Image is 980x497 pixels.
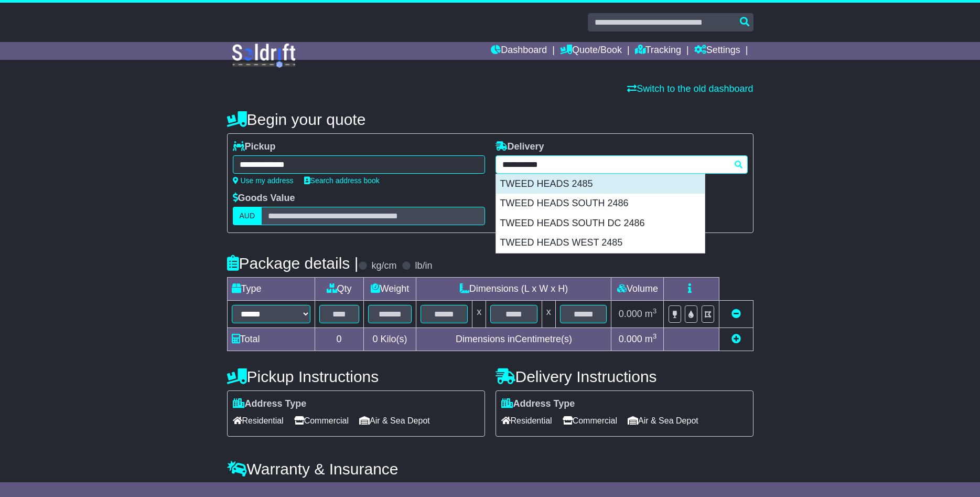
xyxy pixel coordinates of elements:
span: 0 [372,334,378,344]
a: Use my address [233,176,294,185]
td: 0 [315,328,363,351]
sup: 3 [653,332,657,340]
label: Address Type [233,398,307,410]
span: 0.000 [619,309,642,319]
div: TWEED HEADS SOUTH 2486 [496,194,705,214]
typeahead: Please provide city [496,155,748,174]
div: TWEED HEADS SOUTH DC 2486 [496,214,705,234]
span: m [645,309,657,319]
td: Total [227,328,315,351]
td: Qty [315,278,363,301]
label: lb/in [415,260,432,272]
td: Type [227,278,315,301]
label: Delivery [496,141,544,153]
td: x [472,301,486,328]
h4: Pickup Instructions [227,368,485,385]
span: Air & Sea Depot [628,413,698,429]
a: Remove this item [731,309,741,319]
td: Kilo(s) [363,328,416,351]
span: Air & Sea Depot [359,413,430,429]
a: Dashboard [491,42,547,60]
td: Dimensions in Centimetre(s) [416,328,611,351]
a: Search address book [304,176,380,185]
h4: Package details | [227,255,359,272]
a: Switch to the old dashboard [627,83,753,94]
label: Address Type [501,398,575,410]
td: x [542,301,555,328]
div: TWEED HEADS WEST 2485 [496,233,705,253]
span: 0.000 [619,334,642,344]
td: Dimensions (L x W x H) [416,278,611,301]
span: Residential [233,413,284,429]
span: Residential [501,413,552,429]
a: Tracking [635,42,681,60]
label: AUD [233,207,262,225]
label: kg/cm [371,260,396,272]
span: m [645,334,657,344]
span: Commercial [563,413,617,429]
h4: Warranty & Insurance [227,460,753,478]
a: Settings [694,42,740,60]
a: Add new item [731,334,741,344]
td: Volume [611,278,664,301]
h4: Begin your quote [227,111,753,128]
a: Quote/Book [560,42,622,60]
label: Goods Value [233,193,295,204]
td: Weight [363,278,416,301]
span: Commercial [294,413,349,429]
sup: 3 [653,307,657,315]
h4: Delivery Instructions [496,368,753,385]
div: TWEED HEADS 2485 [496,174,705,194]
label: Pickup [233,141,276,153]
